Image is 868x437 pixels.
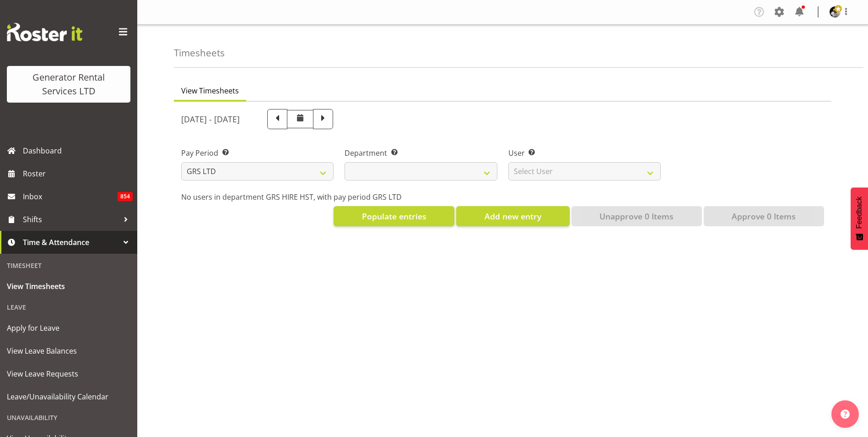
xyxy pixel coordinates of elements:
[599,210,674,222] span: Unapprove 0 Items
[841,410,850,419] img: help-xxl-2.png
[704,206,824,226] button: Approve 0 Items
[362,210,426,222] span: Populate entries
[174,48,225,58] h4: Timesheets
[345,147,497,158] label: Department
[7,390,130,404] span: Leave/Unavailability Calendar
[485,210,541,222] span: Add new entry
[181,147,334,158] label: Pay Period
[7,279,130,293] span: View Timesheets
[2,256,135,275] div: Timesheet
[508,147,661,158] label: User
[2,298,135,317] div: Leave
[2,317,135,339] a: Apply for Leave
[855,197,863,229] span: Feedback
[23,167,133,180] span: Roster
[830,6,841,17] img: andrew-crenfeldtab2e0c3de70d43fd7286f7b271d34304.png
[334,206,454,226] button: Populate entries
[456,206,569,226] button: Add new entry
[2,385,135,408] a: Leave/Unavailability Calendar
[181,114,240,124] h5: [DATE] - [DATE]
[118,192,133,201] span: 854
[23,213,119,226] span: Shifts
[571,206,702,226] button: Unapprove 0 Items
[16,71,121,98] div: Generator Rental Services LTD
[181,191,824,202] p: No users in department GRS HIRE HST, with pay period GRS LTD
[2,362,135,385] a: View Leave Requests
[7,321,130,335] span: Apply for Leave
[23,190,118,203] span: Inbox
[2,275,135,298] a: View Timesheets
[851,187,868,250] button: Feedback - Show survey
[23,144,133,158] span: Dashboard
[2,339,135,362] a: View Leave Balances
[732,210,796,222] span: Approve 0 Items
[7,367,130,381] span: View Leave Requests
[7,23,82,41] img: Rosterit website logo
[7,344,130,358] span: View Leave Balances
[2,408,135,427] div: Unavailability
[23,235,119,249] span: Time & Attendance
[181,85,239,96] span: View Timesheets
